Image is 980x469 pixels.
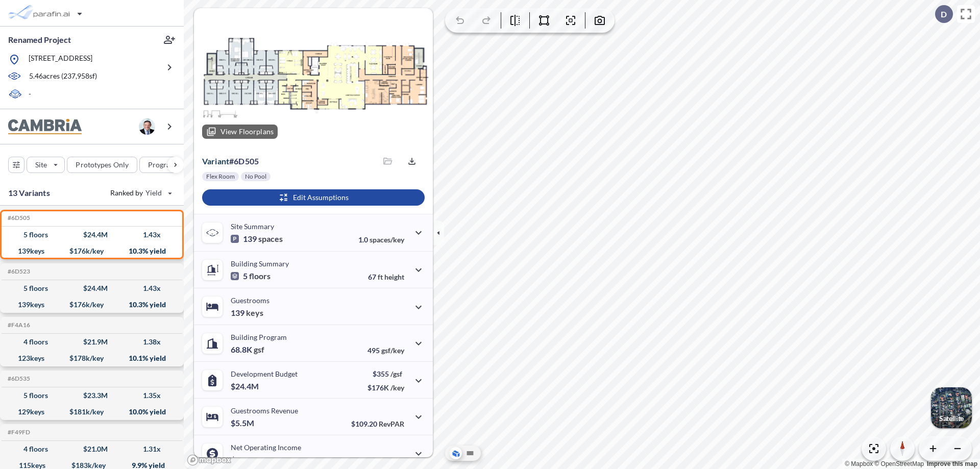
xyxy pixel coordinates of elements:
[246,308,263,318] span: keys
[927,460,977,467] a: Improve this map
[231,222,274,231] p: Site Summary
[931,387,972,428] button: Switcher ImageSatellite
[939,414,964,423] p: Satellite
[187,454,232,466] a: Mapbox homepage
[231,296,269,305] p: Guestrooms
[231,455,256,465] p: $2.5M
[231,406,298,415] p: Guestrooms Revenue
[29,71,97,82] p: 5.46 acres ( 237,958 sf)
[29,89,31,101] p: -
[450,447,462,459] button: Aerial View
[381,346,404,355] span: gsf/key
[6,268,30,275] h5: Click to copy the code
[231,381,260,391] p: $24.4M
[258,234,283,244] span: spaces
[941,10,947,19] p: D
[206,172,235,181] p: Flex Room
[35,160,47,170] p: Site
[231,443,301,452] p: Net Operating Income
[390,369,402,378] span: /gsf
[367,346,404,355] p: 495
[6,322,30,329] h5: Click to copy the code
[254,344,264,355] span: gsf
[6,214,30,221] h5: Click to copy the code
[231,259,289,268] p: Building Summary
[220,128,274,136] p: View Floorplans
[102,185,179,201] button: Ranked by Yield
[231,344,264,355] p: 68.8K
[390,383,404,392] span: /key
[368,273,404,281] p: 67
[6,429,30,436] h5: Click to copy the code
[145,188,162,198] span: Yield
[382,456,404,465] span: margin
[367,383,404,392] p: $176K
[351,419,404,428] p: $109.20
[139,157,194,173] button: Program
[8,187,50,199] p: 13 Variants
[464,447,476,459] button: Site Plan
[370,235,404,244] span: spaces/key
[76,160,129,170] p: Prototypes Only
[6,375,30,382] h5: Click to copy the code
[202,156,259,166] p: # 6d505
[245,172,266,181] p: No Pool
[384,273,404,281] span: height
[202,156,229,166] span: Variant
[293,192,349,203] p: Edit Assumptions
[845,460,873,467] a: Mapbox
[231,308,263,318] p: 139
[27,157,65,173] button: Site
[379,419,404,428] span: RevPAR
[29,53,92,66] p: [STREET_ADDRESS]
[8,34,71,45] p: Renamed Project
[202,189,425,206] button: Edit Assumptions
[231,234,283,244] p: 139
[231,271,271,281] p: 5
[361,456,404,465] p: 45.0%
[874,460,924,467] a: OpenStreetMap
[148,160,177,170] p: Program
[367,369,404,378] p: $355
[67,157,137,173] button: Prototypes Only
[249,271,271,281] span: floors
[231,369,298,378] p: Development Budget
[358,235,404,244] p: 1.0
[231,333,287,341] p: Building Program
[378,273,383,281] span: ft
[931,387,972,428] img: Switcher Image
[8,119,82,135] img: BrandImage
[139,118,155,135] img: user logo
[231,418,256,428] p: $5.5M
